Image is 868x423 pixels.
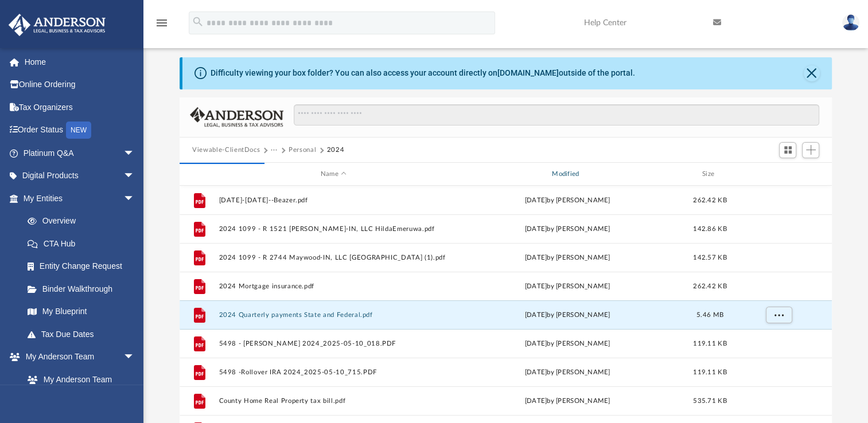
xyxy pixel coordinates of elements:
button: Close [804,65,820,81]
div: id [738,169,818,179]
img: User Pic [842,14,859,31]
div: id [185,169,213,179]
span: 535.71 KB [693,398,726,404]
a: Order StatusNEW [8,119,152,142]
a: CTA Hub [16,232,152,255]
span: 262.42 KB [693,283,726,289]
button: Viewable-ClientDocs [192,145,260,155]
div: Size [687,169,733,179]
div: by [PERSON_NAME] [453,367,682,378]
a: Entity Change Request [16,255,152,278]
div: [DATE] by [PERSON_NAME] [453,396,682,406]
div: [DATE] by [PERSON_NAME] [453,253,682,263]
button: 2024 [327,145,345,155]
div: Difficulty viewing your box folder? You can also access your account directly on outside of the p... [211,67,635,79]
button: 5498 -Rollover IRA 2024_2025-05-10_715.PDF [219,369,448,376]
a: Tax Organizers [8,96,152,119]
span: 262.42 KB [693,197,726,203]
span: 142.57 KB [693,254,726,261]
a: Overview [16,210,152,233]
button: Switch to Grid View [779,142,796,158]
a: My Anderson Teamarrow_drop_down [8,346,146,369]
button: More options [766,307,792,324]
i: menu [155,16,169,30]
a: Binder Walkthrough [16,277,152,300]
button: 5498 - [PERSON_NAME] 2024_2025-05-10_018.PDF [219,340,448,347]
button: 2024 Mortgage insurance.pdf [219,283,448,290]
span: 5.46 MB [696,312,723,318]
a: Platinum Q&Aarrow_drop_down [8,142,152,164]
button: 2024 1099 - R 1521 [PERSON_NAME]-IN, LLC HildaEmeruwa.pdf [219,225,448,233]
a: Home [8,50,152,73]
span: arrow_drop_down [123,142,146,165]
a: My Anderson Team [16,368,141,391]
a: Tax Due Dates [16,323,152,346]
a: Online Ordering [8,73,152,96]
span: 119.11 KB [693,340,726,347]
img: Anderson Advisors Platinum Portal [5,14,109,36]
button: County Home Real Property tax bill.pdf [219,397,448,405]
div: [DATE] by [PERSON_NAME] [453,224,682,234]
input: Search files and folders [294,104,819,126]
div: NEW [66,122,91,139]
i: search [192,15,204,28]
button: Add [802,142,819,158]
span: 119.11 KB [693,369,726,375]
span: [DATE] [525,340,547,347]
span: 142.86 KB [693,226,726,232]
button: Personal [289,145,316,155]
a: menu [155,22,169,30]
div: grid [180,186,832,423]
span: arrow_drop_down [123,187,146,210]
div: by [PERSON_NAME] [453,339,682,349]
span: arrow_drop_down [123,164,146,188]
button: ··· [271,145,278,155]
div: [DATE] by [PERSON_NAME] [453,195,682,206]
div: Name [219,169,448,179]
button: [DATE]-[DATE]--Beazer.pdf [219,197,448,204]
div: Modified [453,169,682,179]
div: [DATE] by [PERSON_NAME] [453,281,682,292]
button: 2024 1099 - R 2744 Maywood-IN, LLC [GEOGRAPHIC_DATA] (1).pdf [219,254,448,261]
span: [DATE] [525,369,547,375]
div: [DATE] by [PERSON_NAME] [453,310,682,320]
a: [DOMAIN_NAME] [497,68,559,77]
a: My Blueprint [16,300,146,323]
a: Digital Productsarrow_drop_down [8,164,152,187]
span: arrow_drop_down [123,346,146,369]
button: 2024 Quarterly payments State and Federal.pdf [219,311,448,319]
a: My Entitiesarrow_drop_down [8,187,152,210]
